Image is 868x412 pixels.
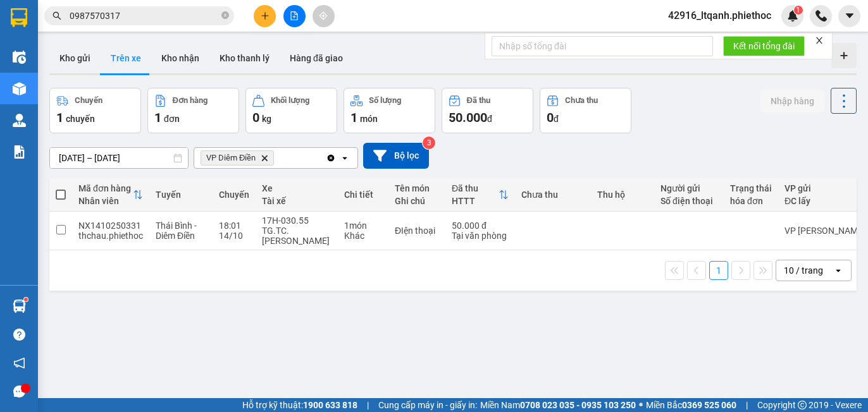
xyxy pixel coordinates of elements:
div: thchau.phiethoc [78,231,143,241]
input: Tìm tên, số ĐT hoặc mã đơn [70,9,219,23]
img: icon-new-feature [787,10,798,21]
button: Trên xe [101,43,151,73]
div: Đã thu [467,96,490,105]
img: warehouse-icon [13,51,26,64]
div: Người gửi [660,183,717,193]
button: aim [313,5,335,27]
input: Selected VP Diêm Điền. [276,152,278,164]
span: đơn [164,114,180,124]
span: aim [319,11,328,20]
span: 0 [252,110,259,125]
span: Miền Nam [480,398,636,412]
div: Xe [262,183,332,193]
div: HTTT [452,196,499,206]
div: Đơn hàng [173,96,208,105]
div: Chưa thu [565,96,598,105]
div: hóa đơn [730,196,772,206]
button: Đã thu50.000đ [442,88,533,133]
span: | [367,398,369,412]
button: 1 [709,261,728,280]
button: Kho nhận [151,43,209,73]
div: 18:01 [219,221,249,231]
th: Toggle SortBy [445,178,515,212]
span: 0 [547,110,554,125]
button: Khối lượng0kg [245,88,337,133]
div: ĐC lấy [784,196,857,206]
svg: Delete [261,154,268,162]
span: VP Diêm Điền, close by backspace [201,150,274,166]
span: close-circle [221,11,229,19]
input: Select a date range. [50,148,188,168]
div: Mã đơn hàng [78,183,133,193]
img: warehouse-icon [13,82,26,95]
span: copyright [798,401,807,409]
span: Hỗ trợ kỹ thuật: [242,398,357,412]
div: NX1410250331 [78,221,143,231]
span: Thái Bình - Diêm Điền [156,221,197,241]
img: logo-vxr [11,8,27,27]
img: phone-icon [815,10,827,21]
button: Kho thanh lý [209,43,280,73]
div: Tên món [395,183,439,193]
svg: open [833,265,843,276]
div: 1 món [344,221,382,231]
button: Đơn hàng1đơn [147,88,239,133]
div: Nhân viên [78,196,133,206]
span: món [360,114,378,124]
span: 50.000 [449,110,487,125]
button: Hàng đã giao [280,43,353,73]
span: 1 [154,110,161,125]
button: file-add [283,5,306,27]
div: Tuyến [156,190,206,200]
div: VP gửi [784,183,857,193]
svg: open [340,153,350,163]
span: ⚪️ [639,403,643,408]
button: Nhập hàng [760,90,824,112]
span: 1 [56,110,63,125]
button: Kết nối tổng đài [723,36,805,56]
span: kg [262,114,271,124]
span: search [53,11,61,20]
div: 17H-030.55 [262,215,332,226]
span: 42916_ltqanh.phiethoc [658,8,781,23]
span: Cung cấp máy in - giấy in: [378,398,477,412]
div: Khác [344,231,382,241]
div: 10 / trang [784,264,823,277]
span: notification [13,357,25,369]
img: warehouse-icon [13,114,26,127]
span: close [815,36,824,45]
div: 50.000 đ [452,221,509,231]
button: Chuyến1chuyến [49,88,141,133]
div: Tại văn phòng [452,231,509,241]
span: đ [554,114,559,124]
sup: 3 [423,136,435,149]
div: VP [PERSON_NAME] [784,226,867,236]
div: Số lượng [369,96,401,105]
span: close-circle [221,10,229,22]
span: message [13,385,25,397]
span: plus [261,11,270,20]
span: 1 [796,6,800,15]
button: Chưa thu0đ [540,88,631,133]
span: question-circle [13,329,25,341]
div: Tài xế [262,196,332,206]
strong: 0369 525 060 [682,400,736,410]
div: Tạo kho hàng mới [831,43,857,68]
strong: 0708 023 035 - 0935 103 250 [520,400,636,410]
span: VP Diêm Điền [206,153,256,163]
div: Chuyến [219,190,249,200]
div: Chi tiết [344,190,382,200]
div: Trạng thái [730,183,772,193]
span: | [746,398,748,412]
button: Bộ lọc [363,143,429,169]
span: đ [487,114,492,124]
button: Kho gửi [49,43,101,73]
span: Kết nối tổng đài [733,39,795,53]
svg: Clear all [326,153,336,163]
div: Số điện thoại [660,196,717,206]
div: ĐIện thoại [395,226,439,236]
sup: 1 [24,298,28,301]
button: caret-down [838,5,860,27]
div: Chưa thu [521,190,585,200]
span: file-add [290,11,299,20]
